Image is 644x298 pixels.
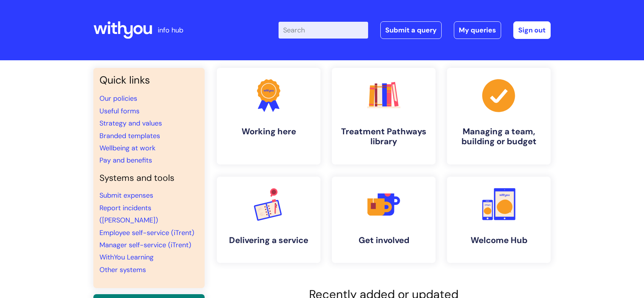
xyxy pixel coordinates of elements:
[223,127,314,137] h4: Working here
[217,68,320,164] a: Working here
[99,253,154,262] a: WithYou Learning
[454,21,501,39] a: My queries
[223,235,314,245] h4: Delivering a service
[99,119,162,128] a: Strategy and values
[99,240,191,250] a: Manager self-service (iTrent)
[380,21,442,39] a: Submit a query
[338,235,429,245] h4: Get involved
[447,68,551,164] a: Managing a team, building or budget
[453,235,545,245] h4: Welcome Hub
[158,24,183,36] p: info hub
[99,74,199,86] h3: Quick links
[513,21,551,39] a: Sign out
[99,143,155,153] a: Wellbeing at work
[332,177,436,263] a: Get involved
[99,228,194,237] a: Employee self-service (iTrent)
[99,265,146,274] a: Other systems
[99,191,153,200] a: Submit expenses
[453,127,545,147] h4: Managing a team, building or budget
[332,68,436,164] a: Treatment Pathways library
[99,173,199,184] h4: Systems and tools
[99,106,139,116] a: Useful forms
[279,21,551,39] div: | -
[217,177,320,263] a: Delivering a service
[99,156,152,165] a: Pay and benefits
[279,22,368,39] input: Search
[99,94,137,103] a: Our policies
[447,177,551,263] a: Welcome Hub
[99,203,158,225] a: Report incidents ([PERSON_NAME])
[338,127,429,147] h4: Treatment Pathways library
[99,131,160,140] a: Branded templates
